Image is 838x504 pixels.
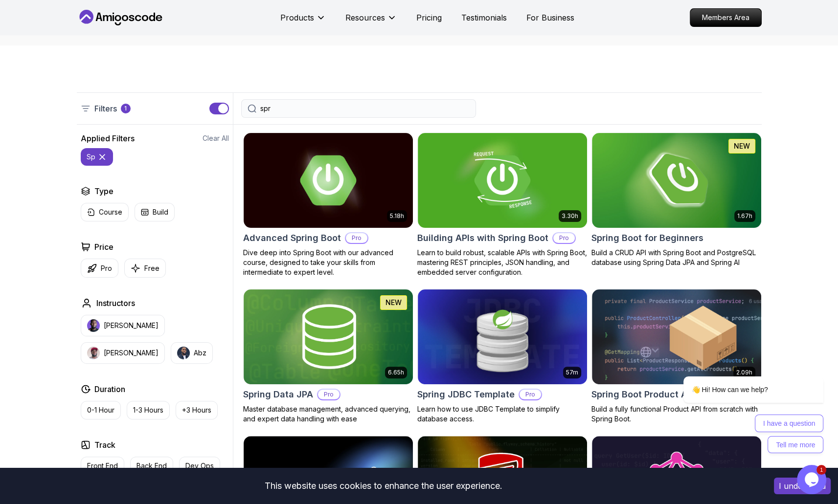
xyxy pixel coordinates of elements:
[652,300,828,460] iframe: chat widget
[345,12,397,31] button: Resources
[87,319,100,332] img: instructor img
[734,141,750,151] p: NEW
[81,203,129,221] button: Course
[94,103,117,114] p: Filters
[280,12,314,23] p: Products
[345,12,385,23] p: Resources
[416,12,442,23] a: Pricing
[127,401,170,419] button: 1-3 Hours
[244,289,413,384] img: Spring Data JPA card
[179,457,220,475] button: Dev Ops
[592,289,761,384] img: Spring Boot Product API card
[591,388,695,401] h2: Spring Boot Product API
[104,321,159,330] p: [PERSON_NAME]
[243,289,413,424] a: Spring Data JPA card6.65hNEWSpring Data JPAProMaster database management, advanced querying, and ...
[390,212,404,220] p: 5.18h
[171,342,213,364] button: instructor imgAbz
[690,8,762,27] a: Members Area
[144,263,159,273] p: Free
[566,369,578,376] p: 57m
[591,248,762,267] p: Build a CRUD API with Spring Boot and PostgreSQL database using Spring Data JPA and Spring AI
[562,212,578,220] p: 3.30h
[592,133,761,228] img: Spring Boot for Beginners card
[417,132,588,277] a: Building APIs with Spring Boot card3.30hBuilding APIs with Spring BootProLearn to build robust, s...
[346,233,367,243] p: Pro
[7,475,759,497] div: This website uses cookies to enhance the user experience.
[591,404,762,424] p: Build a fully functional Product API from scratch with Spring Boot.
[81,342,165,364] button: instructor img[PERSON_NAME]
[260,104,470,113] input: Search Java, React, Spring boot ...
[101,263,112,273] p: Pro
[135,203,175,221] button: Build
[177,347,190,359] img: instructor img
[81,315,165,336] button: instructor img[PERSON_NAME]
[388,369,404,376] p: 6.65h
[99,207,122,217] p: Course
[185,461,214,471] p: Dev Ops
[417,404,588,424] p: Learn how to use JDBC Template to simplify database access.
[797,465,828,494] iframe: chat widget
[520,390,541,399] p: Pro
[591,231,703,245] h2: Spring Boot for Beginners
[690,9,761,26] p: Members Area
[81,457,124,475] button: Front End
[96,297,135,309] h2: Instructors
[87,347,100,359] img: instructor img
[94,383,125,395] h2: Duration
[182,405,211,415] p: +3 Hours
[385,298,402,307] p: NEW
[243,231,341,245] h2: Advanced Spring Boot
[153,207,168,217] p: Build
[280,12,326,31] button: Products
[87,152,95,162] p: sp
[124,259,166,278] button: Free
[774,478,831,494] button: Accept cookies
[130,457,173,475] button: Back End
[417,289,588,424] a: Spring JDBC Template card57mSpring JDBC TemplateProLearn how to use JDBC Template to simplify dat...
[417,388,515,401] h2: Spring JDBC Template
[526,12,574,23] a: For Business
[243,248,413,277] p: Dive deep into Spring Boot with our advanced course, designed to take your skills from intermedia...
[243,388,313,401] h2: Spring Data JPA
[553,233,575,243] p: Pro
[244,133,413,228] img: Advanced Spring Boot card
[81,401,121,419] button: 0-1 Hour
[94,185,113,197] h2: Type
[133,405,163,415] p: 1-3 Hours
[461,12,507,23] a: Testimonials
[417,231,548,245] h2: Building APIs with Spring Boot
[104,348,159,358] p: [PERSON_NAME]
[203,133,229,143] button: Clear All
[124,105,127,112] p: 1
[81,132,135,144] h2: Applied Filters
[94,241,113,253] h2: Price
[81,259,118,278] button: Pro
[591,289,762,424] a: Spring Boot Product API card2.09hSpring Boot Product APIProBuild a fully functional Product API f...
[94,439,115,451] h2: Track
[243,132,413,277] a: Advanced Spring Boot card5.18hAdvanced Spring BootProDive deep into Spring Boot with our advanced...
[318,390,340,399] p: Pro
[194,348,206,358] p: Abz
[417,248,588,277] p: Learn to build robust, scalable APIs with Spring Boot, mastering REST principles, JSON handling, ...
[243,404,413,424] p: Master database management, advanced querying, and expert data handling with ease
[591,132,762,267] a: Spring Boot for Beginners card1.67hNEWSpring Boot for BeginnersBuild a CRUD API with Spring Boot ...
[418,289,587,384] img: Spring JDBC Template card
[737,212,752,220] p: 1.67h
[87,405,114,415] p: 0-1 Hour
[87,461,118,471] p: Front End
[136,461,167,471] p: Back End
[81,148,113,166] button: sp
[176,401,218,419] button: +3 Hours
[418,133,587,228] img: Building APIs with Spring Boot card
